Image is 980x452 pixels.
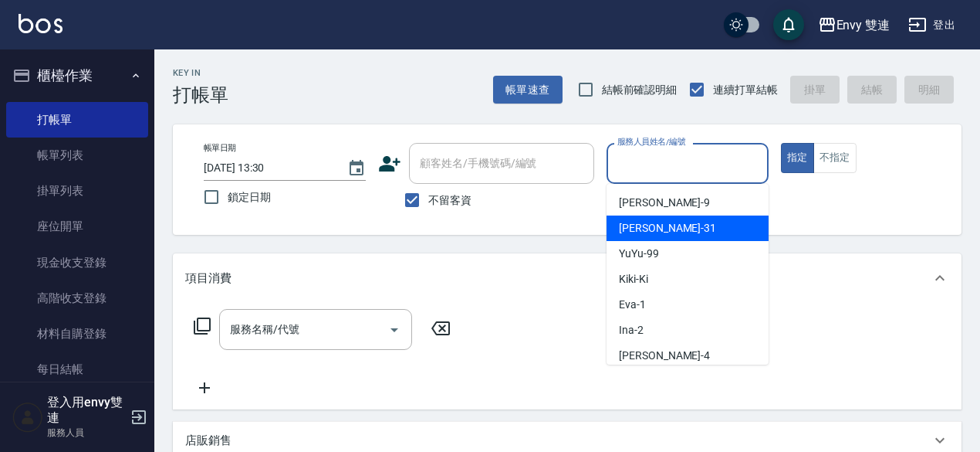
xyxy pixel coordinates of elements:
span: 連續打單結帳 [713,82,778,98]
span: [PERSON_NAME] -9 [619,195,710,211]
span: Eva -1 [619,297,646,313]
label: 服務人員姓名/編號 [617,136,685,148]
input: YYYY/MM/DD hh:mm [204,155,332,181]
a: 高階收支登錄 [6,280,148,316]
div: 項目消費 [173,253,961,303]
a: 現金收支登錄 [6,245,148,280]
button: Open [382,318,407,342]
a: 座位開單 [6,209,148,244]
button: Choose date, selected date is 2025-08-17 [338,150,375,187]
span: 不留客資 [428,192,471,209]
button: Envy 雙連 [812,9,897,41]
a: 每日結帳 [6,352,148,387]
button: 不指定 [813,143,857,173]
span: [PERSON_NAME] -4 [619,348,710,364]
p: 店販銷售 [185,433,231,449]
div: Envy 雙連 [836,15,890,35]
img: Logo [19,14,63,33]
h5: 登入用envy雙連 [47,395,126,426]
span: Kiki -Ki [619,271,648,287]
span: [PERSON_NAME] -31 [619,220,716,236]
a: 掛單列表 [6,173,148,209]
button: 櫃檯作業 [6,56,148,96]
a: 材料自購登錄 [6,316,148,352]
span: 結帳前確認明細 [602,82,678,98]
h2: Key In [173,68,228,78]
button: 帳單速查 [493,76,563,104]
button: 指定 [781,143,814,173]
a: 帳單列表 [6,138,148,173]
label: 帳單日期 [204,142,236,154]
h3: 打帳單 [173,84,228,106]
p: 項目消費 [185,270,231,287]
span: Ina -2 [619,322,644,338]
span: 鎖定日期 [228,189,271,206]
button: 登出 [902,11,961,39]
span: YuYu -99 [619,246,659,262]
p: 服務人員 [47,426,126,440]
button: save [773,9,804,40]
a: 打帳單 [6,102,148,138]
img: Person [12,402,43,433]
